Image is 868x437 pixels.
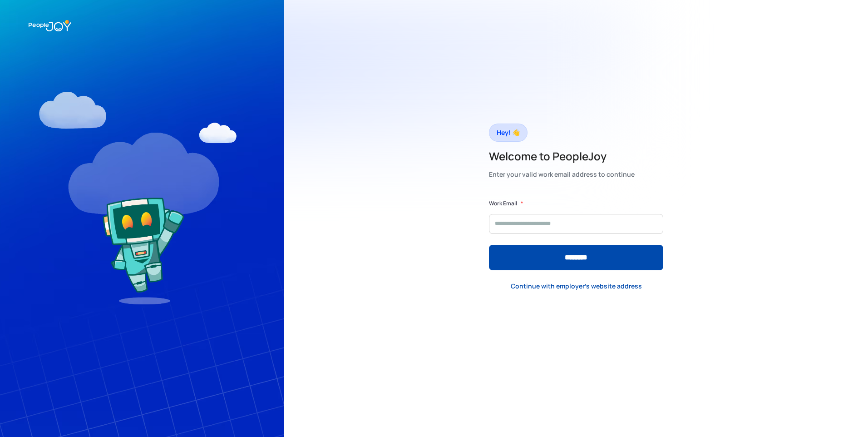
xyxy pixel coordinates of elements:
[489,168,635,181] div: Enter your valid work email address to continue
[489,149,635,164] h2: Welcome to PeopleJoy
[497,126,520,139] div: Hey! 👋
[511,282,642,291] div: Continue with employer's website address
[489,199,517,208] label: Work Email
[489,199,663,270] form: Form
[503,277,649,296] a: Continue with employer's website address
